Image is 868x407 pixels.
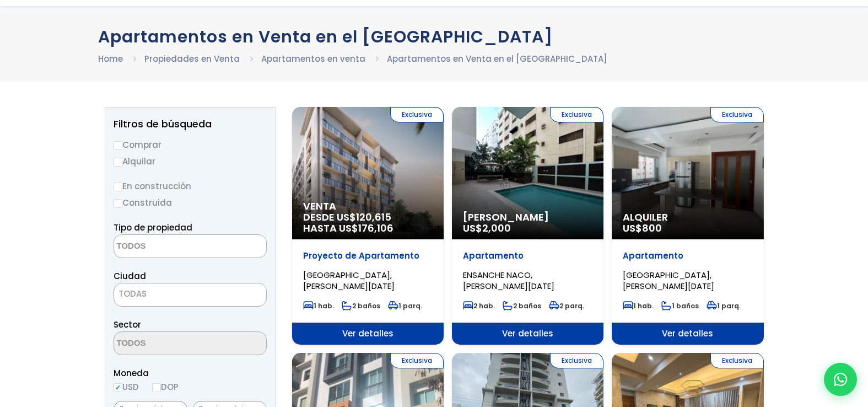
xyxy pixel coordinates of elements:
[710,107,764,122] span: Exclusiva
[118,288,147,299] span: TODAS
[356,210,391,224] span: 120,615
[114,154,267,168] label: Alquilar
[292,107,444,345] a: Exclusiva Venta DESDE US$120,615 HASTA US$176,106 Proyecto de Apartamento [GEOGRAPHIC_DATA], [PER...
[114,366,267,380] span: Moneda
[114,222,192,233] span: Tipo de propiedad
[623,221,662,235] span: US$
[342,301,380,310] span: 2 baños
[114,119,267,130] h2: Filtros de búsqueda
[463,250,592,261] p: Apartamento
[550,353,603,368] span: Exclusiva
[503,301,541,310] span: 2 baños
[303,212,433,234] span: DESDE US$
[114,199,122,208] input: Construida
[303,269,395,292] span: [GEOGRAPHIC_DATA], [PERSON_NAME][DATE]
[358,221,393,235] span: 176,106
[114,319,141,330] span: Sector
[549,301,584,310] span: 2 parq.
[550,107,603,122] span: Exclusiva
[463,221,511,235] span: US$
[261,53,365,65] a: Apartamentos en venta
[623,301,654,310] span: 1 hab.
[152,383,161,392] input: DOP
[661,301,699,310] span: 1 baños
[114,380,139,394] label: USD
[390,107,444,122] span: Exclusiva
[114,286,266,302] span: TODAS
[612,323,763,345] span: Ver detalles
[463,212,592,223] span: [PERSON_NAME]
[482,221,511,235] span: 2,000
[114,283,267,307] span: TODAS
[114,141,122,150] input: Comprar
[114,383,122,392] input: USD
[463,269,554,292] span: ENSANCHE NACO, [PERSON_NAME][DATE]
[463,301,495,310] span: 2 hab.
[114,158,122,167] input: Alquilar
[114,332,221,356] textarea: Search
[642,221,662,235] span: 800
[710,353,764,368] span: Exclusiva
[623,250,752,261] p: Apartamento
[623,212,752,223] span: Alquiler
[114,196,267,210] label: Construida
[114,270,146,282] span: Ciudad
[303,301,334,310] span: 1 hab.
[144,53,240,65] a: Propiedades en Venta
[114,179,267,193] label: En construcción
[303,201,433,212] span: Venta
[152,380,179,394] label: DOP
[452,323,603,345] span: Ver detalles
[303,250,433,261] p: Proyecto de Apartamento
[387,52,607,66] li: Apartamentos en Venta en el [GEOGRAPHIC_DATA]
[388,301,422,310] span: 1 parq.
[98,53,123,65] a: Home
[707,301,741,310] span: 1 parq.
[303,223,433,234] span: HASTA US$
[114,183,122,191] input: En construcción
[98,27,770,46] h1: Apartamentos en Venta en el [GEOGRAPHIC_DATA]
[390,353,444,368] span: Exclusiva
[114,138,267,152] label: Comprar
[452,107,603,345] a: Exclusiva [PERSON_NAME] US$2,000 Apartamento ENSANCHE NACO, [PERSON_NAME][DATE] 2 hab. 2 baños 2 ...
[114,235,221,259] textarea: Search
[612,107,763,345] a: Exclusiva Alquiler US$800 Apartamento [GEOGRAPHIC_DATA], [PERSON_NAME][DATE] 1 hab. 1 baños 1 par...
[623,269,714,292] span: [GEOGRAPHIC_DATA], [PERSON_NAME][DATE]
[292,323,444,345] span: Ver detalles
